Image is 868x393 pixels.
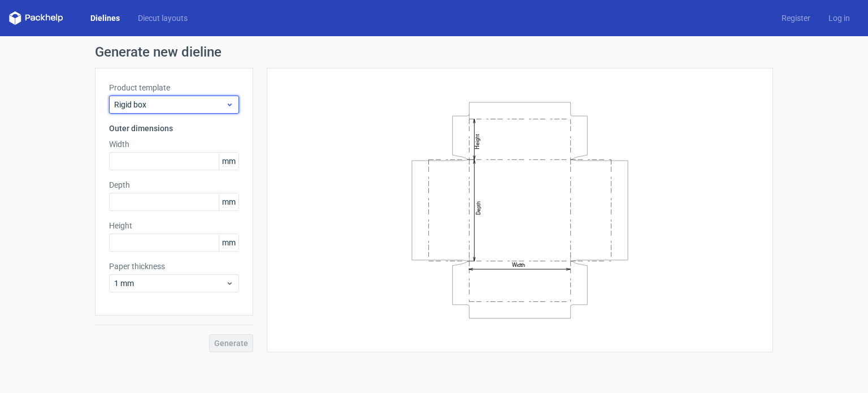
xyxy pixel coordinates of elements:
text: Depth [475,201,481,214]
a: Log in [819,12,859,24]
span: mm [219,234,238,251]
a: Dielines [81,12,129,24]
text: Width [512,262,525,268]
label: Depth [109,179,239,191]
span: mm [219,153,238,170]
label: Paper thickness [109,261,239,272]
a: Diecut layouts [129,12,197,24]
label: Product template [109,82,239,93]
span: 1 mm [114,278,225,289]
h3: Outer dimensions [109,123,239,134]
span: mm [219,193,238,210]
h1: Generate new dieline [95,45,773,59]
a: Register [772,12,819,24]
label: Height [109,220,239,231]
text: Height [474,133,480,149]
label: Width [109,139,239,150]
span: Rigid box [114,99,225,110]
